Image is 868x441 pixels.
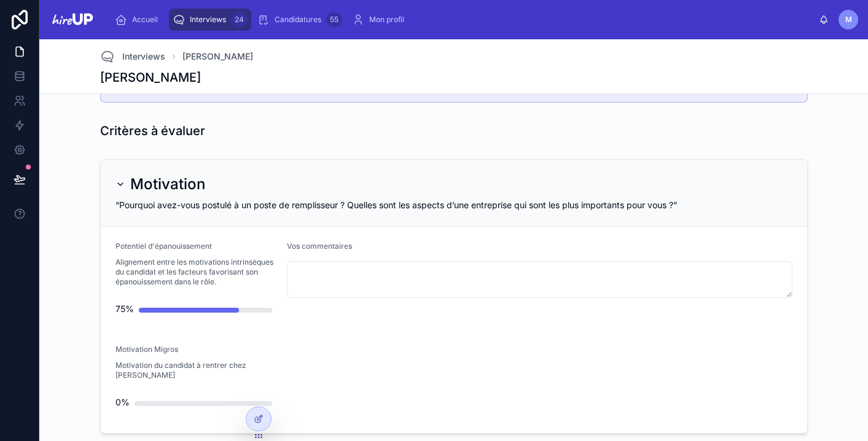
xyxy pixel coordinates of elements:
[115,361,278,380] span: Motivation du candidat à rentrer chez [PERSON_NAME]
[132,15,158,25] span: Accueil
[115,241,212,251] span: Potentiel d'épanouissement
[111,9,166,31] a: Accueil
[348,9,413,31] a: Mon profil
[287,241,352,251] span: Vos commentaires
[326,12,342,27] div: 55
[254,9,346,31] a: Candidatures55
[130,174,205,194] h2: Motivation
[115,390,130,415] div: 0%
[190,15,226,25] span: Interviews
[100,69,201,86] h1: [PERSON_NAME]
[115,345,178,354] span: Motivation Migros
[122,50,165,63] span: Interviews
[182,50,253,63] a: [PERSON_NAME]
[100,49,165,64] a: Interviews
[105,6,819,33] div: scrollable content
[231,12,248,27] div: 24
[115,257,278,287] span: Alignement entre les motivations intrinsèques du candidat et les facteurs favorisant son épanouis...
[100,122,205,139] h1: Critères à évaluer
[845,15,852,25] span: M
[369,15,404,25] span: Mon profil
[115,200,677,210] span: “Pourquoi avez-vous postulé à un poste de remplisseur ? Quelles sont les aspects d’une entreprise...
[115,297,134,321] div: 75%
[275,15,321,25] span: Candidatures
[49,10,95,29] img: App logo
[169,9,251,31] a: Interviews24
